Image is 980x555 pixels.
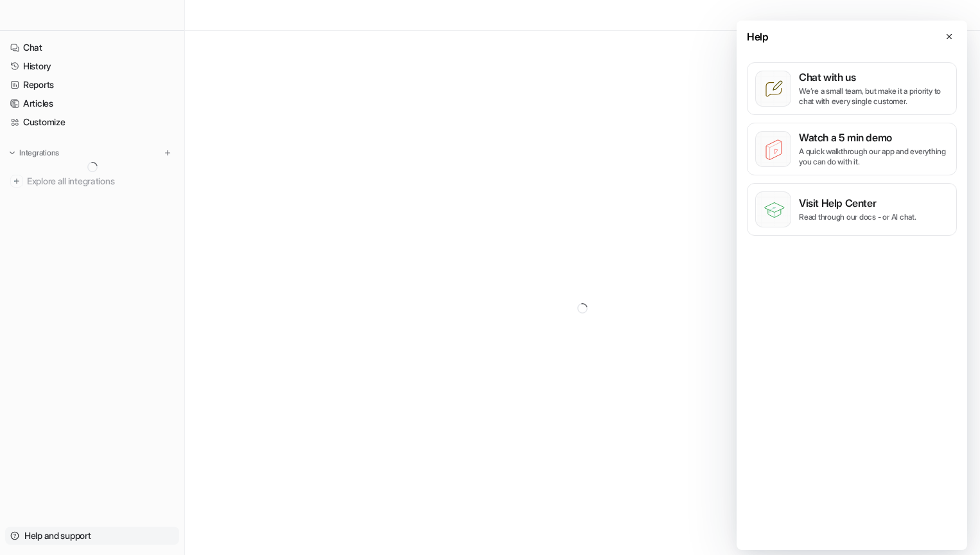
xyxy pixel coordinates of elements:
[10,175,23,188] img: explore all integrations
[5,146,63,159] button: Integrations
[747,123,957,175] button: Watch a 5 min demoA quick walkthrough our app and everything you can do with it.
[27,171,174,191] span: Explore all integrations
[799,197,916,209] p: Visit Help Center
[747,183,957,236] button: Visit Help CenterRead through our docs - or AI chat.
[747,29,768,44] span: Help
[5,172,179,190] a: Explore all integrations
[5,527,179,545] a: Help and support
[799,212,916,222] p: Read through our docs - or AI chat.
[799,131,949,144] p: Watch a 5 min demo
[5,39,179,57] a: Chat
[799,71,949,84] p: Chat with us
[5,76,179,94] a: Reports
[799,86,949,107] p: We’re a small team, but make it a priority to chat with every single customer.
[747,62,957,115] button: Chat with usWe’re a small team, but make it a priority to chat with every single customer.
[8,148,17,157] img: expand menu
[5,57,179,75] a: History
[5,94,179,112] a: Articles
[19,148,59,158] p: Integrations
[163,148,172,157] img: menu_add.svg
[5,113,179,131] a: Customize
[799,146,949,167] p: A quick walkthrough our app and everything you can do with it.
